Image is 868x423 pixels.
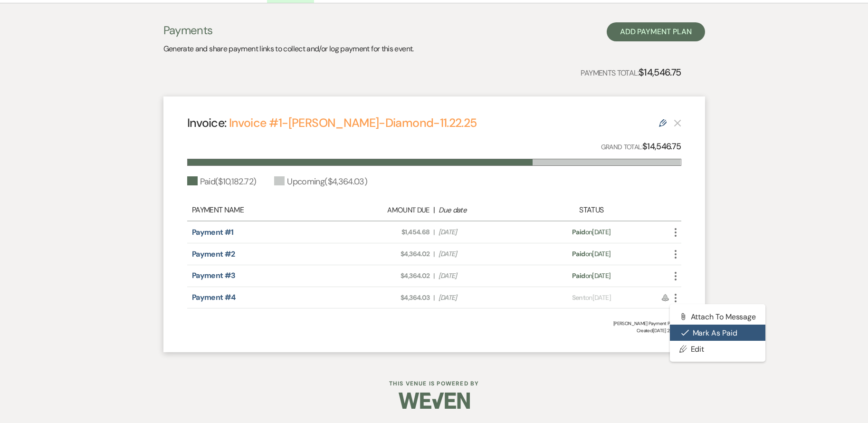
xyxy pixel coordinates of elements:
div: | [337,204,531,216]
a: Invoice #1-[PERSON_NAME]-Diamond-11.22.25 [229,115,477,131]
span: | [433,293,434,303]
div: Payment Name [192,204,337,216]
a: Payment #1 [192,227,234,237]
h3: Payments [163,22,414,38]
img: Weven Logo [399,384,470,417]
button: Add Payment Plan [607,22,705,41]
div: on [DATE] [531,227,652,237]
span: $4,364.02 [342,271,429,281]
span: Paid [572,271,585,280]
span: | [433,249,434,259]
div: on [DATE] [531,293,652,303]
span: [DATE] [439,227,526,237]
div: on [DATE] [531,271,652,281]
strong: $14,546.75 [639,66,681,78]
h4: Invoice: [187,115,477,131]
p: Grand Total: [601,140,681,154]
div: Paid ( $10,182.72 ) [187,175,257,188]
span: [DATE] [439,271,526,281]
strong: $14,546.75 [642,141,681,152]
span: $4,364.03 [342,293,429,303]
button: This payment plan cannot be deleted because it contains links that have been paid through Weven’s... [674,119,681,127]
div: [PERSON_NAME] Payment Plan #1 [187,320,681,327]
p: Generate and share payment links to collect and/or log payment for this event. [163,43,414,55]
div: on [DATE] [531,249,652,259]
div: Due date [439,205,526,216]
button: Mark as Paid [670,325,766,341]
span: | [433,271,434,281]
a: Payment #2 [192,249,235,259]
span: Sent [572,293,585,302]
a: Payment #3 [192,270,236,280]
span: $4,364.02 [342,249,429,259]
span: [DATE] [439,249,526,259]
span: [DATE] [439,293,526,303]
div: Upcoming ( $4,364.03 ) [274,175,367,188]
div: Status [531,204,652,216]
span: | [433,227,434,237]
a: Edit [670,341,766,357]
span: Created: [DATE] 2:19 PM [187,327,681,334]
span: Paid [572,250,585,258]
button: Attach to Message [670,309,766,325]
span: Paid [572,228,585,236]
span: $1,454.68 [342,227,429,237]
div: Amount Due [342,205,429,216]
a: Payment #4 [192,292,236,302]
p: Payments Total: [581,65,681,80]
